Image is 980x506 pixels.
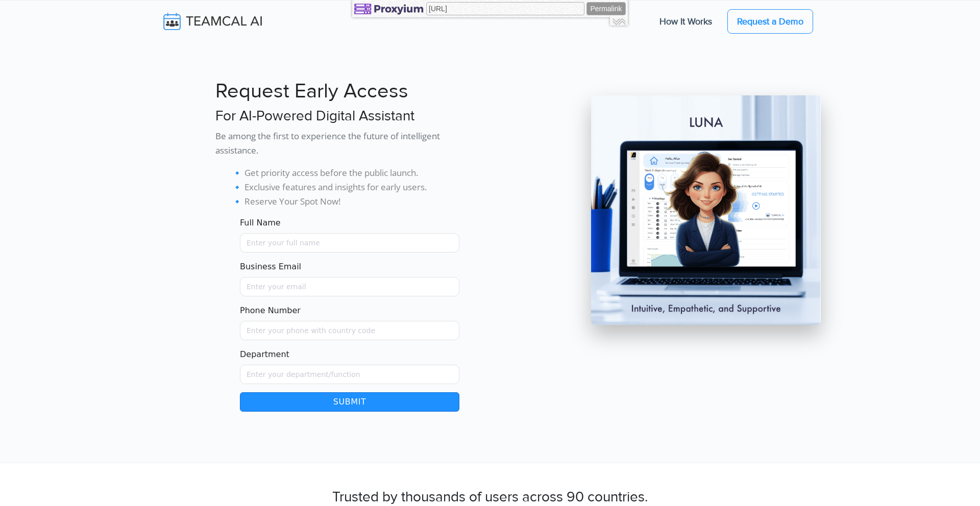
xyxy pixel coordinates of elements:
[240,261,301,273] label: Business Email
[649,11,722,32] a: How It Works
[240,305,301,317] label: Phone Number
[240,348,289,361] label: Department
[610,17,628,26] div: Show/hide proxy navigation bar
[240,233,459,252] input: Name must only contain letters and spaces
[215,79,484,104] h1: Request Early Access
[215,108,484,125] h3: For AI-Powered Digital Assistant
[232,166,484,180] li: 🔹 Get priority access before the public launch.
[240,277,459,296] input: Enter your email
[240,321,459,340] input: Enter your phone with country code
[727,9,813,34] a: Request a Demo
[240,365,459,384] input: Enter your department/function
[586,2,626,15] input: Permalink
[159,489,821,506] h3: Trusted by thousands of users across 90 countries.
[591,95,821,325] img: pic
[232,180,484,194] li: 🔹 Exclusive features and insights for early users.
[215,129,484,158] p: Be among the first to experience the future of intelligent assistance.
[240,217,281,229] label: Full Name
[232,194,484,209] li: 🔹 Reserve Your Spot Now!
[240,392,459,412] button: Submit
